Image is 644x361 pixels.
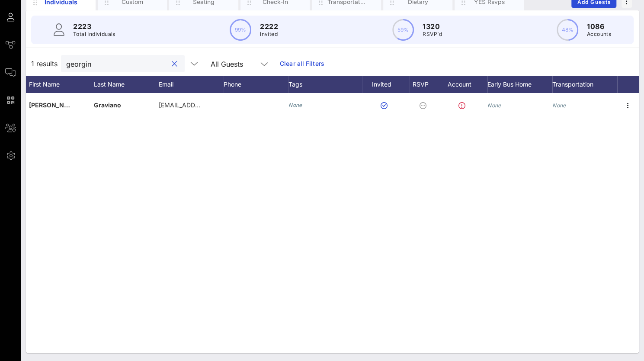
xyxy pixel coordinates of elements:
[211,60,243,68] div: All Guests
[94,101,121,109] span: Graviano
[159,101,263,109] span: [EMAIL_ADDRESS][DOMAIN_NAME]
[410,76,440,93] div: RSVP
[288,102,302,108] i: None
[29,76,94,93] div: First Name
[487,102,501,109] i: None
[280,59,324,68] a: Clear all Filters
[587,21,611,32] p: 1086
[260,30,278,39] p: Invited
[362,76,410,93] div: Invited
[73,21,115,32] p: 2223
[29,101,80,109] span: [PERSON_NAME]
[487,76,552,93] div: Early Bus Home
[260,21,278,32] p: 2222
[440,76,487,93] div: Account
[224,76,288,93] div: Phone
[73,30,115,39] p: Total Individuals
[552,102,566,109] i: None
[94,76,159,93] div: Last Name
[172,60,177,68] button: clear icon
[205,55,275,72] div: All Guests
[552,76,617,93] div: Transportation
[159,76,224,93] div: Email
[423,30,442,39] p: RSVP`d
[288,76,362,93] div: Tags
[423,21,442,32] p: 1320
[31,58,58,69] span: 1 results
[587,30,611,39] p: Accounts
